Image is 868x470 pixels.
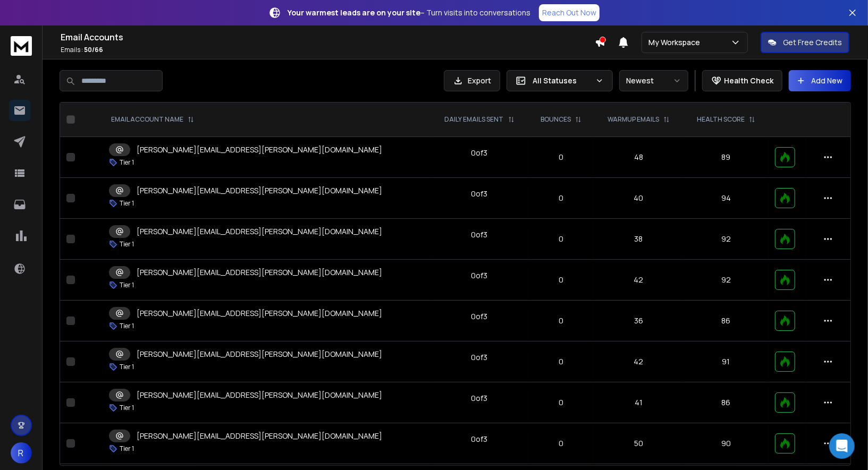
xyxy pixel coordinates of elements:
[111,115,194,124] div: EMAIL ACCOUNT NAME
[535,234,587,244] p: 0
[684,423,769,464] td: 90
[594,341,683,382] td: 42
[471,270,488,281] div: 0 of 3
[471,434,488,445] div: 0 of 3
[471,311,488,322] div: 0 of 3
[535,275,587,285] p: 0
[471,393,488,404] div: 0 of 3
[61,31,595,44] h1: Email Accounts
[542,7,596,18] p: Reach Out Now
[648,37,704,48] p: My Workspace
[539,4,600,21] a: Reach Out Now
[445,115,504,124] p: DAILY EMAILS SENT
[684,301,769,341] td: 86
[684,219,769,260] td: 92
[594,137,683,178] td: 48
[471,148,488,158] div: 0 of 3
[120,158,134,167] p: Tier 1
[702,70,782,91] button: Health Check
[783,37,842,48] p: Get Free Credits
[11,36,32,56] img: logo
[533,75,591,86] p: All Statuses
[535,356,587,367] p: 0
[120,445,134,453] p: Tier 1
[120,240,134,249] p: Tier 1
[594,423,683,464] td: 50
[535,193,587,203] p: 0
[120,404,134,412] p: Tier 1
[684,178,769,219] td: 94
[684,382,769,423] td: 86
[137,226,382,237] p: [PERSON_NAME][EMAIL_ADDRESS][PERSON_NAME][DOMAIN_NAME]
[684,260,769,301] td: 92
[684,137,769,178] td: 89
[535,438,587,449] p: 0
[137,267,382,278] p: [PERSON_NAME][EMAIL_ADDRESS][PERSON_NAME][DOMAIN_NAME]
[120,281,134,289] p: Tier 1
[684,341,769,382] td: 91
[761,32,849,53] button: Get Free Credits
[137,390,382,400] p: [PERSON_NAME][EMAIL_ADDRESS][PERSON_NAME][DOMAIN_NAME]
[137,308,382,319] p: [PERSON_NAME][EMAIL_ADDRESS][PERSON_NAME][DOMAIN_NAME]
[594,219,683,260] td: 38
[594,301,683,341] td: 36
[84,45,103,54] span: 50 / 66
[120,363,134,371] p: Tier 1
[535,315,587,326] p: 0
[608,115,659,124] p: WARMUP EMAILS
[829,433,855,459] div: Open Intercom Messenger
[288,7,420,18] strong: Your warmest leads are on your site
[11,442,32,464] button: R
[137,349,382,360] p: [PERSON_NAME][EMAIL_ADDRESS][PERSON_NAME][DOMAIN_NAME]
[594,260,683,301] td: 42
[697,115,745,124] p: HEALTH SCORE
[541,115,571,124] p: BOUNCES
[594,178,683,219] td: 40
[594,382,683,423] td: 41
[61,46,595,54] p: Emails :
[120,322,134,330] p: Tier 1
[471,189,488,199] div: 0 of 3
[137,185,382,196] p: [PERSON_NAME][EMAIL_ADDRESS][PERSON_NAME][DOMAIN_NAME]
[137,144,382,155] p: [PERSON_NAME][EMAIL_ADDRESS][PERSON_NAME][DOMAIN_NAME]
[471,229,488,240] div: 0 of 3
[789,70,851,91] button: Add New
[619,70,688,91] button: Newest
[724,75,773,86] p: Health Check
[444,70,500,91] button: Export
[120,199,134,208] p: Tier 1
[471,352,488,363] div: 0 of 3
[137,431,382,441] p: [PERSON_NAME][EMAIL_ADDRESS][PERSON_NAME][DOMAIN_NAME]
[288,7,530,18] p: – Turn visits into conversations
[535,397,587,408] p: 0
[535,152,587,163] p: 0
